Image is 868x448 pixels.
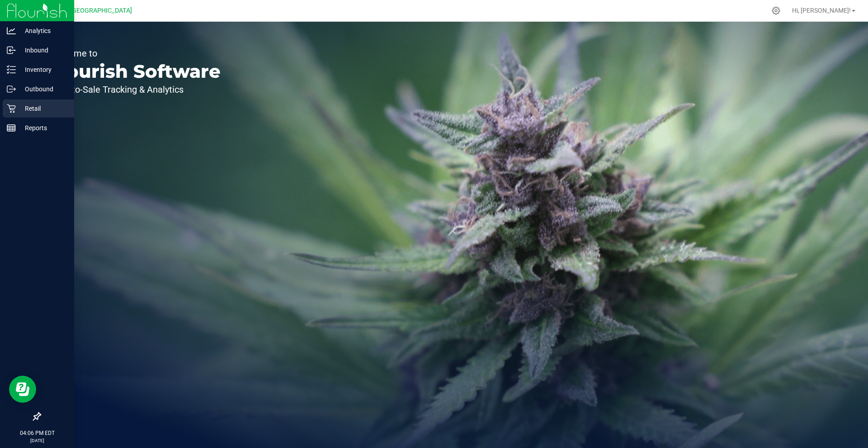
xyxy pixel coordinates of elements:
inline-svg: Analytics [7,26,16,35]
span: Hi, [PERSON_NAME]! [792,7,851,14]
inline-svg: Reports [7,123,16,132]
p: [DATE] [4,437,70,444]
div: Manage settings [770,6,782,15]
p: Flourish Software [49,62,221,80]
p: Inventory [16,64,70,75]
iframe: Resource center [9,376,36,403]
inline-svg: Inventory [7,65,16,74]
p: Reports [16,123,70,133]
inline-svg: Inbound [7,46,16,55]
inline-svg: Outbound [7,85,16,94]
p: Retail [16,103,70,114]
p: 04:06 PM EDT [4,429,70,437]
p: Welcome to [49,49,221,58]
p: Analytics [16,25,70,36]
inline-svg: Retail [7,104,16,113]
span: GA2 - [GEOGRAPHIC_DATA] [52,7,132,14]
p: Outbound [16,84,70,94]
p: Inbound [16,45,70,56]
p: Seed-to-Sale Tracking & Analytics [49,85,221,94]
